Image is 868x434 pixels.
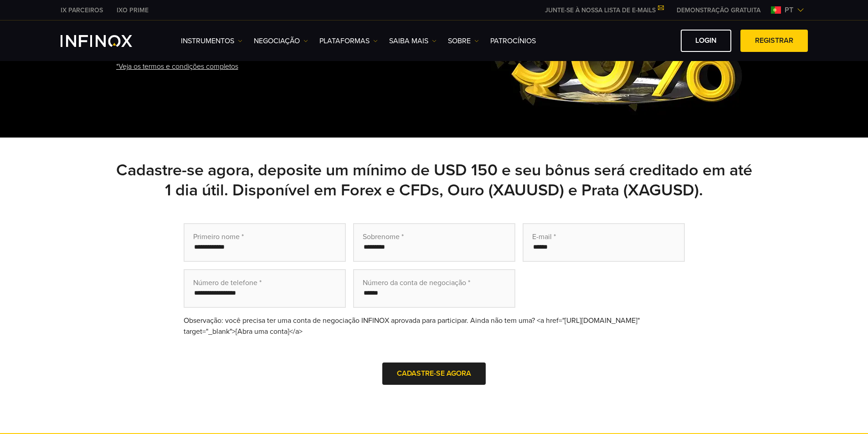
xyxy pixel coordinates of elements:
a: *Veja os termos e condições completos [115,56,239,78]
a: INFINOX Logo [61,35,154,47]
a: Registrar [740,30,808,52]
a: INFINOX [110,5,155,15]
a: INFINOX [54,5,110,15]
a: JUNTE-SE À NOSSA LISTA DE E-MAILS [538,6,670,14]
a: Instrumentos [181,36,242,46]
span: Cadastre-se agora [397,369,471,378]
a: Login [681,30,731,52]
h2: Cadastre-se agora, deposite um mínimo de USD 150 e seu bônus será creditado em até 1 dia útil. Di... [115,160,753,200]
a: PLATAFORMAS [319,36,378,46]
a: INFINOX MENU [670,5,767,15]
span: pt [781,5,797,15]
a: Saiba mais [389,36,437,46]
button: Cadastre-se agora [382,363,486,385]
div: Observação: você precisa ter uma conta de negociação INFINOX aprovada para participar. Ainda não ... [184,315,685,337]
a: NEGOCIAÇÃO [254,36,308,46]
a: Patrocínios [490,36,536,46]
a: SOBRE [448,36,479,46]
